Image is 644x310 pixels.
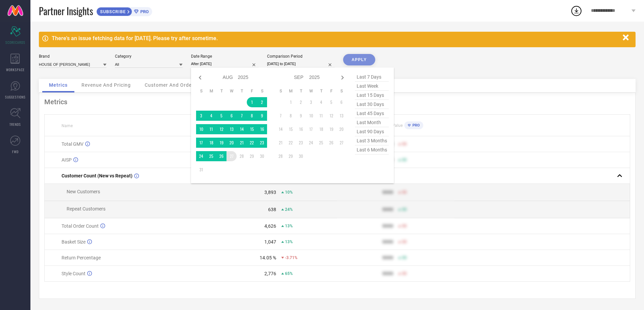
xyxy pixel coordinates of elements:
span: Repeat Customers [67,206,105,212]
td: Sat Sep 20 2025 [336,124,347,134]
td: Sun Sep 07 2025 [276,111,286,121]
td: Wed Sep 10 2025 [306,111,316,121]
td: Sun Sep 21 2025 [276,138,286,148]
td: Sat Aug 16 2025 [257,124,267,134]
div: Date Range [191,54,259,59]
td: Tue Sep 23 2025 [296,138,306,148]
span: Customer And Orders [145,82,196,88]
td: Thu Aug 21 2025 [237,138,247,148]
span: 50 [402,158,407,162]
td: Sun Aug 24 2025 [196,151,206,161]
td: Mon Aug 18 2025 [206,138,216,148]
span: PRO [411,123,420,128]
div: Comparison Period [267,54,335,59]
span: last week [355,82,389,91]
span: 50 [402,142,407,146]
th: Tuesday [296,88,306,94]
span: 10% [285,190,293,195]
td: Thu Sep 11 2025 [316,111,326,121]
td: Thu Aug 14 2025 [237,124,247,134]
td: Mon Sep 22 2025 [286,138,296,148]
td: Mon Aug 25 2025 [206,151,216,161]
th: Saturday [257,88,267,94]
td: Fri Aug 15 2025 [247,124,257,134]
td: Wed Aug 20 2025 [226,138,237,148]
span: Revenue And Pricing [81,82,131,88]
td: Wed Sep 24 2025 [306,138,316,148]
span: 50 [402,224,407,228]
div: Previous month [196,74,204,82]
td: Mon Aug 11 2025 [206,124,216,134]
th: Monday [286,88,296,94]
div: 9999 [382,255,393,260]
th: Monday [206,88,216,94]
td: Fri Aug 22 2025 [247,138,257,148]
th: Wednesday [226,88,237,94]
span: Total Order Count [62,223,99,229]
span: 50 [402,239,407,244]
td: Sun Aug 03 2025 [196,111,206,121]
span: 65% [285,271,293,276]
span: Return Percentage [62,255,101,260]
td: Tue Aug 05 2025 [216,111,226,121]
div: 638 [268,207,276,212]
span: 50 [402,190,407,195]
div: 9999 [382,223,393,229]
input: Select date range [191,60,259,67]
td: Wed Aug 27 2025 [226,151,237,161]
span: WORKSPACE [6,67,25,72]
td: Thu Sep 18 2025 [316,124,326,134]
span: last 15 days [355,91,389,100]
div: Metrics [44,98,630,106]
span: last 7 days [355,73,389,82]
span: Style Count [62,271,86,276]
span: last 30 days [355,100,389,109]
td: Sun Aug 31 2025 [196,165,206,175]
td: Fri Aug 01 2025 [247,97,257,107]
td: Sat Aug 09 2025 [257,111,267,121]
span: SUGGESTIONS [5,94,26,100]
span: New Customers [67,189,100,194]
td: Tue Aug 26 2025 [216,151,226,161]
td: Mon Sep 15 2025 [286,124,296,134]
td: Tue Aug 19 2025 [216,138,226,148]
div: 9999 [382,239,393,245]
td: Sat Sep 13 2025 [336,111,347,121]
td: Sun Sep 28 2025 [276,151,286,161]
td: Fri Sep 19 2025 [326,124,336,134]
span: 13% [285,224,293,228]
div: There's an issue fetching data for [DATE]. Please try after sometime. [52,35,619,41]
span: -3.71% [285,255,297,260]
span: Name [62,123,73,128]
span: last 6 months [355,145,389,154]
div: 9999 [382,207,393,212]
th: Tuesday [216,88,226,94]
a: SUBSCRIBEPRO [96,5,152,16]
td: Thu Sep 04 2025 [316,97,326,107]
div: 9999 [382,190,393,195]
td: Sun Aug 17 2025 [196,138,206,148]
span: Customer Count (New vs Repeat) [62,173,133,178]
td: Tue Aug 12 2025 [216,124,226,134]
div: 14.05 % [260,255,276,260]
div: 9999 [382,271,393,276]
td: Thu Sep 25 2025 [316,138,326,148]
span: AISP [62,157,72,163]
div: 3,893 [264,190,276,195]
div: 1,047 [264,239,276,245]
th: Friday [326,88,336,94]
td: Sat Aug 02 2025 [257,97,267,107]
span: PRO [139,9,149,14]
td: Mon Sep 08 2025 [286,111,296,121]
td: Sat Aug 30 2025 [257,151,267,161]
span: last month [355,118,389,127]
td: Mon Aug 04 2025 [206,111,216,121]
td: Sat Sep 06 2025 [336,97,347,107]
span: Partner Insights [39,4,93,18]
td: Wed Aug 13 2025 [226,124,237,134]
div: Category [115,54,183,59]
td: Mon Sep 01 2025 [286,97,296,107]
span: Total GMV [62,141,84,147]
th: Wednesday [306,88,316,94]
span: FWD [12,149,19,154]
